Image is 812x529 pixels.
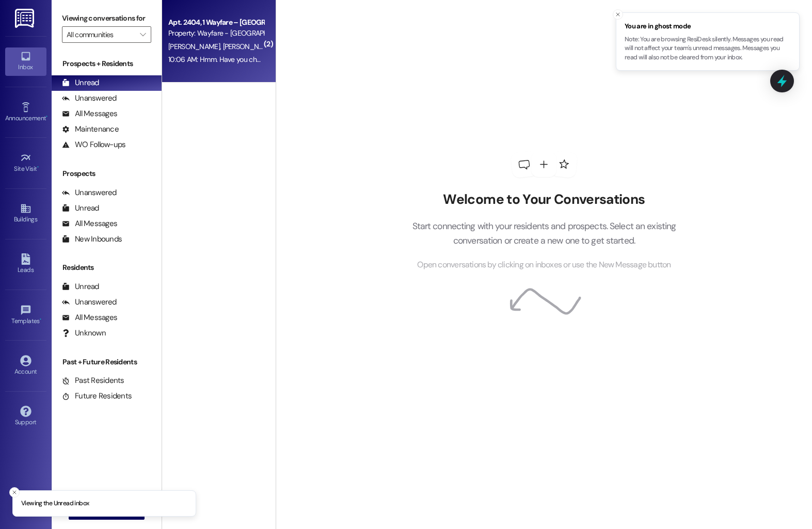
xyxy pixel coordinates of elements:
div: New Inbounds [62,234,122,245]
div: Apt. 2404, 1 Wayfare – [GEOGRAPHIC_DATA] [168,17,264,28]
div: All Messages [62,218,117,229]
span: [PERSON_NAME] [168,42,223,51]
img: ResiDesk Logo [15,9,36,28]
div: Unread [62,203,99,214]
div: Past + Future Residents [52,357,162,367]
a: Buildings [5,200,46,228]
span: • [40,316,41,323]
a: Site Visit • [5,149,46,177]
span: [PERSON_NAME] [222,42,274,51]
div: Future Residents [62,391,132,402]
div: Unanswered [62,297,117,308]
div: Residents [52,262,162,273]
div: WO Follow-ups [62,139,125,150]
span: • [37,164,39,171]
label: Viewing conversations for [62,10,151,26]
input: All communities [67,26,135,43]
a: Support [5,403,46,430]
div: All Messages [62,108,117,119]
div: Past Residents [62,375,124,386]
p: Start connecting with your residents and prospects. Select an existing conversation or create a n... [396,219,692,248]
h2: Welcome to Your Conversations [396,191,692,208]
div: Unanswered [62,187,117,198]
i:  [140,30,146,39]
p: Note: You are browsing ResiDesk silently. Messages you read will not affect your team's unread me... [625,35,791,62]
div: Unread [62,281,99,292]
span: Open conversations by clicking on inboxes or use the New Message button [417,259,671,271]
a: Account [5,352,46,380]
div: Prospects + Residents [52,58,162,69]
a: Inbox [5,47,46,75]
div: Prospects [52,168,162,179]
a: Templates • [5,301,46,329]
button: Close toast [9,487,20,498]
p: Viewing the Unread inbox [21,499,89,508]
button: Close toast [613,9,623,20]
div: All Messages [62,312,117,323]
div: Maintenance [62,124,119,135]
div: Unknown [62,328,106,339]
a: Leads [5,250,46,278]
div: Unread [62,77,99,88]
div: Property: Wayfare - [GEOGRAPHIC_DATA] [168,28,264,39]
span: You are in ghost mode [625,21,791,31]
div: Unanswered [62,93,117,104]
span: • [46,113,47,120]
div: 10:06 AM: Hmm. Have you checked to see if the post office has it? Sometimes if they can not find ... [168,55,700,64]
